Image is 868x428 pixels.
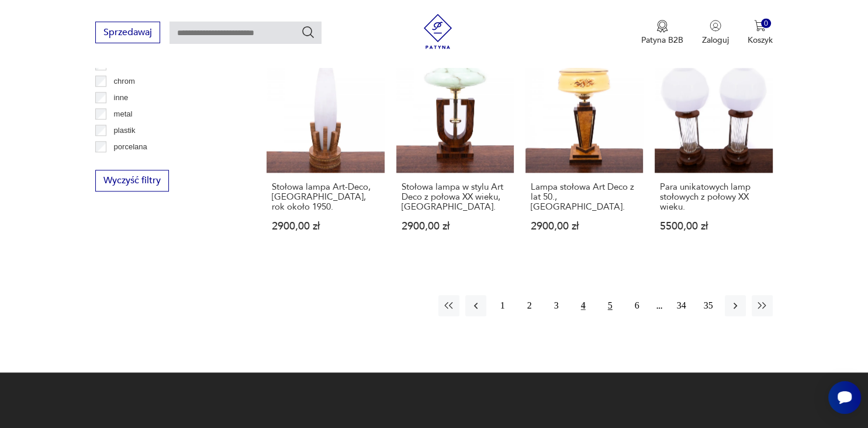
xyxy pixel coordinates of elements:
[95,22,160,43] button: Sprzedawaj
[492,295,513,316] button: 1
[600,295,621,316] button: 5
[114,91,129,104] p: inne
[420,14,455,49] img: Patyna - sklep z meblami i dekoracjami vintage
[828,381,861,414] iframe: Smartsupp widget button
[301,25,315,39] button: Szukaj
[627,295,648,316] button: 6
[272,221,379,231] p: 2900,00 zł
[267,55,384,254] a: Stołowa lampa Art-Deco, Polska, rok około 1950.Stołowa lampa Art-Deco, [GEOGRAPHIC_DATA], rok oko...
[546,295,567,316] button: 3
[531,221,638,231] p: 2900,00 zł
[95,170,169,191] button: Wyczyść filtry
[671,295,692,316] button: 34
[114,157,139,170] p: porcelit
[402,221,509,231] p: 2900,00 zł
[519,295,540,316] button: 2
[641,20,683,46] button: Patyna B2B
[761,19,771,29] div: 0
[641,20,683,46] a: Ikona medaluPatyna B2B
[660,182,767,212] h3: Para unikatowych lamp stołowych z połowy XX wieku.
[748,20,773,46] button: 0Koszyk
[656,20,668,33] img: Ikona medalu
[272,182,379,212] h3: Stołowa lampa Art-Deco, [GEOGRAPHIC_DATA], rok około 1950.
[641,35,683,46] p: Patyna B2B
[396,55,514,254] a: Stołowa lampa w stylu Art Deco z połowa XX wieku, Polska.Stołowa lampa w stylu Art Deco z połowa ...
[525,55,643,254] a: Lampa stołowa Art Deco z lat 50., Polska.Lampa stołowa Art Deco z lat 50., [GEOGRAPHIC_DATA].2900...
[95,29,160,37] a: Sprzedawaj
[754,20,766,32] img: Ikona koszyka
[702,20,729,46] button: Zaloguj
[114,124,136,137] p: plastik
[698,295,719,316] button: 35
[531,182,638,212] h3: Lampa stołowa Art Deco z lat 50., [GEOGRAPHIC_DATA].
[660,221,767,231] p: 5500,00 zł
[710,20,721,32] img: Ikonka użytkownika
[114,141,147,153] p: porcelana
[655,55,772,254] a: Para unikatowych lamp stołowych z połowy XX wieku.Para unikatowych lamp stołowych z połowy XX wie...
[114,108,133,121] p: metal
[702,35,729,46] p: Zaloguj
[748,35,773,46] p: Koszyk
[402,182,509,212] h3: Stołowa lampa w stylu Art Deco z połowa XX wieku, [GEOGRAPHIC_DATA].
[114,75,135,88] p: chrom
[573,295,594,316] button: 4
